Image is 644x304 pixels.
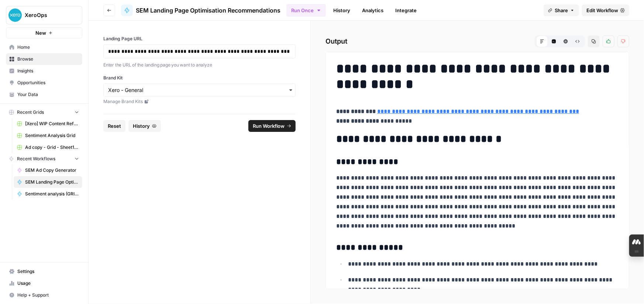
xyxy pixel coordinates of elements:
span: SEM Landing Page Optimisation Recommendations [25,179,79,185]
span: Settings [17,268,79,275]
a: SEM Ad Copy Generator [14,164,82,176]
span: [Xero] WIP Content Refresh [25,120,79,127]
span: Recent Workflows [17,156,55,162]
input: Xero - General [108,86,291,94]
button: Reset [103,120,125,132]
span: Run Workflow [253,122,285,130]
img: XeroOps Logo [8,8,22,22]
a: Settings [6,266,82,277]
span: Browse [17,56,79,62]
a: Usage [6,277,82,289]
span: History [133,122,150,130]
a: Insights [6,65,82,77]
a: Analytics [358,4,388,16]
span: Opportunities [17,79,79,86]
button: Run Once [286,4,326,17]
button: Run Workflow [248,120,296,132]
span: Recent Grids [17,109,44,116]
span: XeroOps [25,11,69,19]
a: Edit Workflow [582,4,629,16]
button: Share [544,4,579,16]
a: [Xero] WIP Content Refresh [14,118,82,130]
a: Sentiment Analysis Grid [14,130,82,141]
label: Landing Page URL [103,35,296,42]
span: Insights [17,68,79,74]
span: Reset [108,122,121,130]
a: SEM Landing Page Optimisation Recommendations [121,4,280,16]
a: SEM Landing Page Optimisation Recommendations [14,176,82,188]
a: Opportunities [6,77,82,89]
span: SEM Landing Page Optimisation Recommendations [136,6,280,15]
a: Sentiment analysis (GRID version) [14,188,82,200]
label: Brand Kit [103,75,296,81]
button: New [6,27,82,38]
span: Share [555,7,568,14]
span: Sentiment analysis (GRID version) [25,191,79,197]
a: Home [6,41,82,53]
span: Usage [17,280,79,287]
button: History [128,120,161,132]
button: Help + Support [6,289,82,301]
span: SEM Ad Copy Generator [25,167,79,174]
a: Your Data [6,89,82,100]
a: Browse [6,53,82,65]
p: Enter the URL of the landing page you want to analyze [103,61,296,69]
a: History [329,4,355,16]
span: Your Data [17,91,79,98]
button: Recent Workflows [6,153,82,164]
a: Ad copy - Grid - Sheet1.csv [14,141,82,153]
a: Integrate [391,4,421,16]
span: Help + Support [17,292,79,298]
button: Workspace: XeroOps [6,6,82,24]
span: New [35,29,46,37]
button: Recent Grids [6,107,82,118]
span: Edit Workflow [586,7,618,14]
a: Manage Brand Kits [103,98,296,105]
span: Home [17,44,79,51]
span: Ad copy - Grid - Sheet1.csv [25,144,79,151]
span: Sentiment Analysis Grid [25,132,79,139]
h2: Output [326,35,629,47]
